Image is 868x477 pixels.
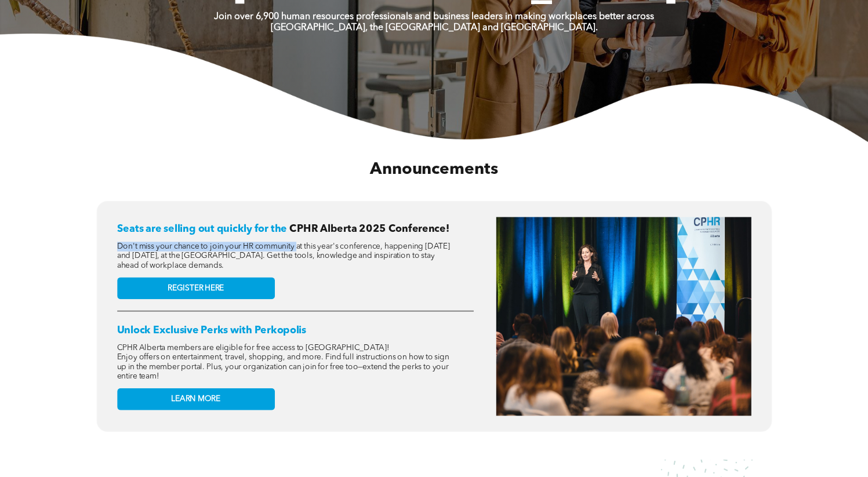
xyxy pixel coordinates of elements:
strong: [GEOGRAPHIC_DATA], the [GEOGRAPHIC_DATA] and [GEOGRAPHIC_DATA]. [271,23,598,32]
span: Unlock Exclusive Perks with Perkopolis [117,325,306,335]
strong: Join over 6,900 human resources professionals and business leaders in making workplaces better ac... [214,12,654,21]
a: REGISTER HERE [117,277,275,299]
span: LEARN MORE [171,394,220,404]
a: LEARN MORE [117,388,275,410]
span: Don't miss your chance to join your HR community at this year's conference, happening [DATE] and ... [117,242,450,270]
span: Enjoy offers on entertainment, travel, shopping, and more. Find full instructions on how to sign ... [117,353,449,380]
span: Announcements [370,161,497,177]
span: CPHR Alberta 2025 Conference! [289,224,449,234]
span: Seats are selling out quickly for the [117,224,287,234]
span: CPHR Alberta members are eligible for free access to [GEOGRAPHIC_DATA]! [117,344,390,352]
span: REGISTER HERE [168,283,224,293]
